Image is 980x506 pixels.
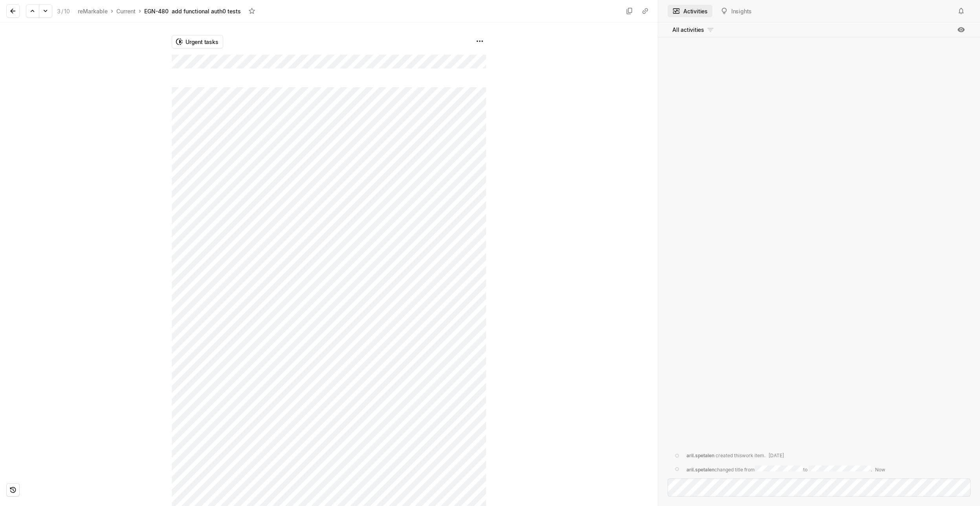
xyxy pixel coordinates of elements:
div: add functional auth0 tests [172,7,241,15]
button: Insights [716,5,756,17]
button: All activities [668,24,719,36]
button: Activities [668,5,712,17]
div: 3 10 [57,7,70,15]
span: aril.spetalen [686,467,714,473]
a: Current [115,6,137,17]
span: Now [875,467,885,473]
div: › [111,7,113,15]
a: reMarkable [76,6,109,17]
button: Urgent tasks [172,35,223,48]
span: / [61,8,63,15]
span: All activities [672,26,704,34]
span: aril.spetalen [686,453,714,458]
div: reMarkable [78,7,108,15]
div: › [139,7,141,15]
div: created this work item . [686,452,784,459]
div: changed title from to . [686,466,885,473]
span: [DATE] [769,453,784,458]
div: EGN-480 [144,7,169,15]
